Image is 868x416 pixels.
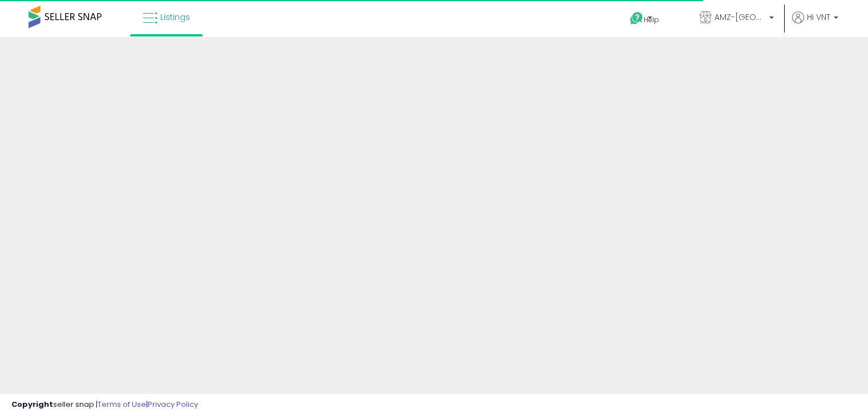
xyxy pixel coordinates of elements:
span: Listings [160,11,190,23]
a: Privacy Policy [148,399,198,410]
span: AMZ-[GEOGRAPHIC_DATA] [714,11,766,23]
a: Terms of Use [98,399,146,410]
span: Help [644,15,659,25]
div: seller snap | | [11,399,198,410]
a: Help [621,3,681,37]
span: Hi VNT [807,11,830,23]
i: Get Help [629,11,644,26]
a: Hi VNT [792,11,838,37]
strong: Copyright [11,399,53,410]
